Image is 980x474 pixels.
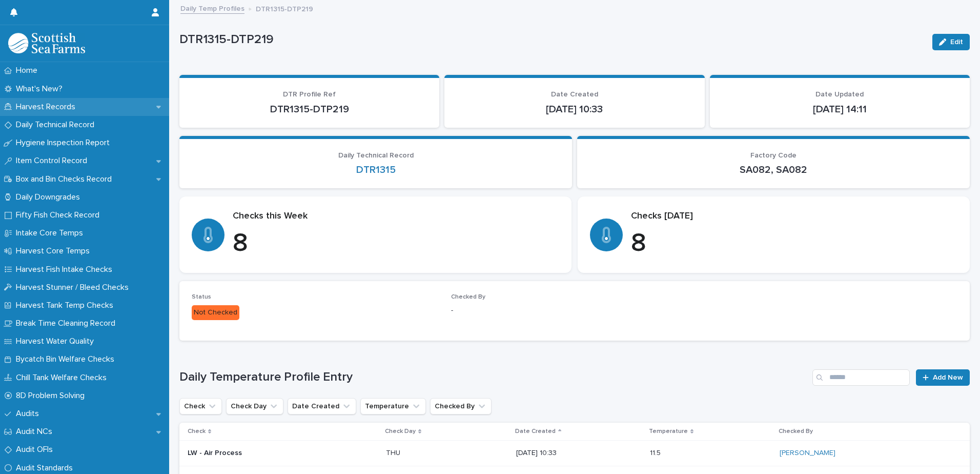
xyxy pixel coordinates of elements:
p: Checks [DATE] [631,211,957,222]
p: Break Time Cleaning Record [12,319,124,328]
span: Add New [933,374,963,381]
p: Fifty Fish Check Record [12,210,108,220]
a: DTR1315 [356,164,396,176]
p: [DATE] 10:33 [457,103,692,115]
h1: Daily Temperature Profile Entry [179,370,808,385]
p: SA082, SA082 [589,164,957,176]
span: Status [192,294,211,300]
p: Checks this Week [233,211,559,222]
p: Bycatch Bin Welfare Checks [12,354,122,364]
button: Edit [932,34,970,50]
button: Temperature [360,398,426,414]
p: Check Day [385,426,416,437]
p: - [451,305,698,316]
p: Chill Tank Welfare Checks [12,373,115,383]
input: Search [812,369,910,386]
p: 8 [233,228,559,259]
p: Daily Technical Record [12,120,103,130]
p: Harvest Core Temps [12,246,98,256]
p: Harvest Tank Temp Checks [12,301,121,310]
p: Check [188,426,206,437]
button: Date Created [288,398,356,414]
div: Not Checked [192,305,239,320]
p: [DATE] 14:11 [722,103,957,115]
p: Audits [12,409,47,419]
p: Home [12,66,46,75]
p: 8D Problem Solving [12,391,93,401]
p: Hygiene Inspection Report [12,138,118,148]
p: DTR1315-DTP219 [179,32,924,47]
p: DTR1315-DTP219 [192,103,427,115]
p: Harvest Records [12,102,84,112]
p: Audit NCs [12,427,60,437]
span: Factory Code [750,152,797,159]
button: Check [179,398,222,414]
p: DTR1315-DTP219 [256,3,313,14]
p: Date Created [515,426,556,437]
a: [PERSON_NAME] [780,449,835,458]
p: 8 [631,228,957,259]
p: Box and Bin Checks Record [12,174,120,184]
span: DTR Profile Ref [283,91,336,98]
span: Date Updated [815,91,864,98]
p: [DATE] 10:33 [516,449,641,458]
p: Daily Downgrades [12,192,88,202]
p: Harvest Stunner / Bleed Checks [12,283,137,292]
p: Temperature [649,426,688,437]
p: Audit OFIs [12,445,61,455]
p: Harvest Water Quality [12,337,102,346]
p: Checked By [779,426,813,437]
p: THU [386,447,402,458]
p: Item Control Record [12,156,95,166]
a: Daily Temp Profiles [180,2,244,14]
p: LW - Air Process [188,449,367,458]
span: Checked By [451,294,485,300]
p: 11.5 [650,447,663,458]
span: Edit [950,38,963,46]
span: Daily Technical Record [338,152,414,159]
button: Check Day [226,398,283,414]
p: What's New? [12,84,71,94]
button: Checked By [430,398,492,414]
p: Harvest Fish Intake Checks [12,265,120,274]
p: Audit Standards [12,463,81,473]
tr: LW - Air ProcessTHUTHU [DATE] 10:3311.511.5 [PERSON_NAME] [179,440,970,466]
span: Date Created [551,91,598,98]
a: Add New [916,369,970,386]
img: mMrefqRFQpe26GRNOUkG [8,33,85,53]
p: Intake Core Temps [12,228,91,238]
